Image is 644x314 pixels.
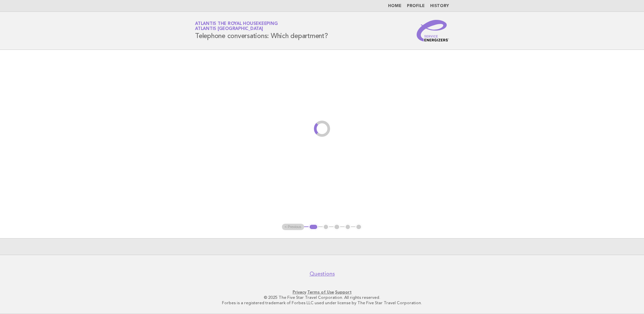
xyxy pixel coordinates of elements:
[417,20,449,41] img: Service Energizers
[116,300,528,306] p: Forbes is a registered trademark of Forbes LLC used under license by The Five Star Travel Corpora...
[407,4,425,8] a: Profile
[116,289,528,295] p: · ·
[195,22,278,31] a: Atlantis the Royal HousekeepingAtlantis [GEOGRAPHIC_DATA]
[195,22,328,39] h1: Telephone conversations: Which department?
[335,290,352,294] a: Support
[116,295,528,300] p: © 2025 The Five Star Travel Corporation. All rights reserved.
[307,290,334,294] a: Terms of Use
[388,4,401,8] a: Home
[195,27,263,31] span: Atlantis [GEOGRAPHIC_DATA]
[430,4,449,8] a: History
[293,290,306,294] a: Privacy
[310,271,335,277] a: Questions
